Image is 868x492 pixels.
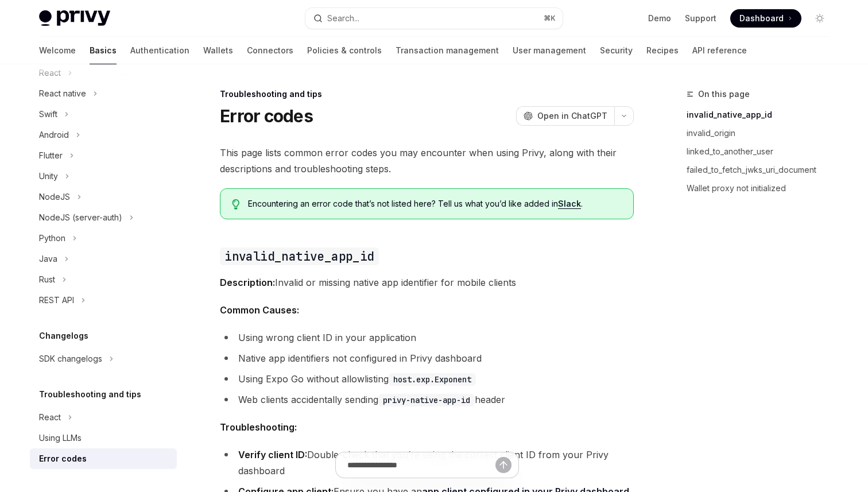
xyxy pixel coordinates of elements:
div: Android [39,128,69,142]
strong: Troubleshooting: [220,421,297,433]
button: Toggle REST API section [30,290,177,311]
a: Support [685,13,716,24]
div: Using LLMs [39,431,82,445]
button: Toggle NodeJS section [30,187,177,207]
button: Toggle Rust section [30,269,177,290]
div: React native [39,87,86,100]
span: ⌘ K [544,14,556,23]
button: Toggle SDK changelogs section [30,348,177,369]
button: Send message [495,457,511,473]
strong: Description: [220,277,275,288]
button: Open search [305,8,563,29]
button: Open in ChatGPT [516,106,614,126]
div: REST API [39,293,74,307]
button: Toggle Swift section [30,104,177,125]
button: Toggle React section [30,407,177,428]
a: Wallet proxy not initialized [687,179,838,197]
div: Java [39,252,57,266]
div: NodeJS [39,190,70,204]
span: On this page [698,87,750,101]
li: Using Expo Go without allowlisting [220,371,634,387]
div: React [39,410,61,424]
a: Authentication [130,37,189,64]
code: privy-native-app-id [378,394,475,406]
div: Rust [39,273,55,286]
a: invalid_origin [687,124,838,142]
img: light logo [39,10,110,26]
div: Unity [39,169,58,183]
a: Welcome [39,37,76,64]
button: Toggle dark mode [811,9,829,28]
code: invalid_native_app_id [220,247,378,265]
div: Flutter [39,149,63,162]
span: Invalid or missing native app identifier for mobile clients [220,274,634,290]
a: invalid_native_app_id [687,106,838,124]
a: User management [513,37,586,64]
a: Using LLMs [30,428,177,448]
button: Toggle NodeJS (server-auth) section [30,207,177,228]
h5: Changelogs [39,329,88,343]
li: Native app identifiers not configured in Privy dashboard [220,350,634,366]
a: Wallets [203,37,233,64]
span: Open in ChatGPT [537,110,607,122]
button: Toggle React native section [30,83,177,104]
h5: Troubleshooting and tips [39,388,141,401]
a: Security [600,37,633,64]
a: Dashboard [730,9,801,28]
svg: Tip [232,199,240,210]
button: Toggle Android section [30,125,177,145]
button: Toggle Python section [30,228,177,249]
a: Recipes [646,37,679,64]
code: host.exp.Exponent [389,373,476,386]
button: Toggle Java section [30,249,177,269]
a: Connectors [247,37,293,64]
div: Swift [39,107,57,121]
input: Ask a question... [347,452,495,478]
a: Slack [558,199,581,209]
a: API reference [692,37,747,64]
button: Toggle Flutter section [30,145,177,166]
button: Toggle Unity section [30,166,177,187]
li: Double-check that you’re using the correct client ID from your Privy dashboard [220,447,634,479]
span: Encountering an error code that’s not listed here? Tell us what you’d like added in . [248,198,622,210]
a: linked_to_another_user [687,142,838,161]
a: Policies & controls [307,37,382,64]
a: failed_to_fetch_jwks_uri_document [687,161,838,179]
h1: Error codes [220,106,313,126]
div: NodeJS (server-auth) [39,211,122,224]
div: Search... [327,11,359,25]
div: Troubleshooting and tips [220,88,634,100]
div: Error codes [39,452,87,466]
li: Web clients accidentally sending header [220,392,634,408]
div: Python [39,231,65,245]
strong: Verify client ID: [238,449,307,460]
div: SDK changelogs [39,352,102,366]
li: Using wrong client ID in your application [220,330,634,346]
span: This page lists common error codes you may encounter when using Privy, along with their descripti... [220,145,634,177]
a: Basics [90,37,117,64]
span: Dashboard [739,13,784,24]
a: Transaction management [396,37,499,64]
a: Demo [648,13,671,24]
strong: Common Causes: [220,304,299,316]
a: Error codes [30,448,177,469]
